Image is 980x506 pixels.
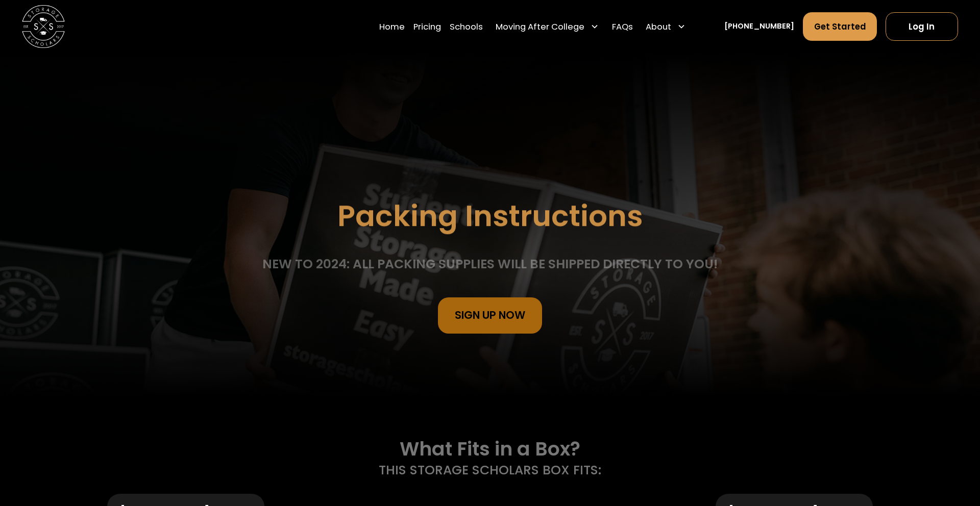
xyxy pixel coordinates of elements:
h1: Packing Instructions [337,200,643,232]
a: home [22,5,64,47]
a: Pricing [413,12,441,41]
div: sign Up Now [455,310,525,321]
a: Get Started [803,12,877,41]
a: [PHONE_NUMBER] [724,21,794,32]
div: Moving After College [496,20,584,33]
a: Home [379,12,405,41]
div: NEW TO 2024: All packing supplies will be shipped directly to you! [262,255,718,273]
img: Storage Scholars main logo [22,5,64,47]
div: About [642,12,691,41]
div: Moving After College [491,12,603,41]
a: Log In [886,12,958,41]
h2: What Fits in a Box? [400,438,580,461]
div: About [646,20,671,33]
a: Schools [450,12,483,41]
p: THIS STORAGE SCHOLARS BOX FITS: [379,461,601,480]
a: FAQs [612,12,633,41]
a: sign Up Now [438,297,543,334]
